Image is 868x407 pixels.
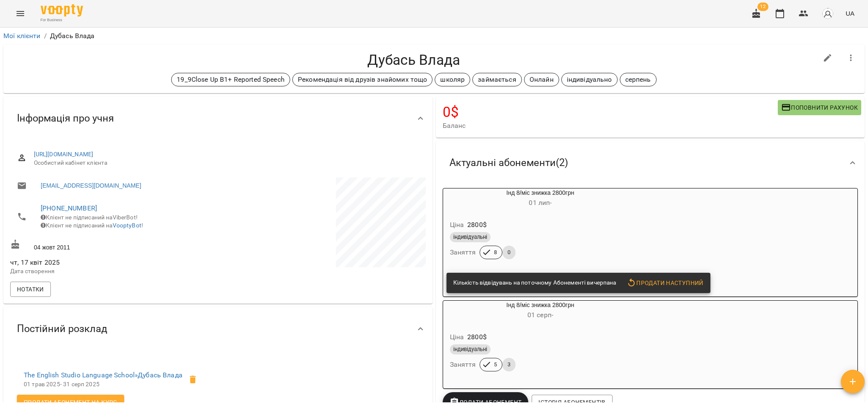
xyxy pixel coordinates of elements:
[502,361,516,368] span: 3
[450,346,491,353] span: індивідуальні
[846,9,854,18] span: UA
[10,3,31,24] button: Menu
[24,371,183,379] a: The English Studio Language School»Дубась Влада
[449,156,568,169] span: Актуальні абонементи ( 2 )
[3,31,865,41] nav: breadcrumb
[450,219,464,231] h6: Ціна
[502,249,516,256] span: 0
[530,75,554,85] p: Онлайн
[41,214,138,221] span: Клієнт не підписаний на ViberBot!
[17,322,107,335] span: Постійний розклад
[41,204,97,212] a: [PHONE_NUMBER]
[822,8,834,19] img: avatar_s.png
[842,6,858,21] button: UA
[177,75,285,85] p: 19_9Close Up B1+ Reported Speech
[781,102,858,113] span: Поповнити рахунок
[41,181,141,190] a: [EMAIL_ADDRESS][DOMAIN_NAME]
[443,188,638,209] div: Інд 8/міс знижка 2800грн
[450,359,476,371] h6: Заняття
[10,257,216,268] span: чт, 17 квіт 2025
[183,369,203,390] span: Видалити клієнта з групи Дубась Влада для курсу Дубась Влада?
[524,73,559,86] div: Онлайн
[778,100,861,115] button: Поповнити рахунок
[529,199,552,207] span: 01 лип -
[443,188,638,269] button: Інд 8/міс знижка 2800грн01 лип- Ціна2800$індивідуальніЗаняття80
[627,278,704,288] span: Продати наступний
[467,220,487,230] p: 2800 $
[298,75,427,85] p: Рекомендація від друзів знайомих тощо
[489,361,502,368] span: 5
[44,31,47,41] li: /
[292,73,433,86] div: Рекомендація від друзів знайомих тощо
[17,284,44,294] span: Нотатки
[3,97,433,140] div: Інформація про учня
[113,222,141,229] a: VooptyBot
[467,332,487,342] p: 2800 $
[443,301,638,321] div: Інд 8/міс знижка 2800грн
[453,275,616,291] div: Кількість відвідувань на поточному Абонементі вичерпана
[527,311,553,319] span: 01 серп -
[41,4,83,17] img: Voopty Logo
[623,275,707,291] button: Продати наступний
[24,380,183,389] p: 01 трав 2025 - 31 серп 2025
[436,141,865,185] div: Актуальні абонементи(2)
[3,32,41,40] a: Мої клієнти
[41,17,83,23] span: For Business
[472,73,521,86] div: займається
[34,159,419,167] span: Особистий кабінет клієнта
[450,331,464,343] h6: Ціна
[50,31,95,41] p: Дубась Влада
[17,112,114,125] span: Інформація про учня
[41,222,143,229] span: Клієнт не підписаний на !
[10,282,51,297] button: Нотатки
[440,75,465,85] p: школяр
[489,249,502,256] span: 8
[443,121,778,131] span: Баланс
[620,73,657,86] div: серпень
[435,73,470,86] div: школяр
[478,75,516,85] p: займається
[3,307,433,351] div: Постійний розклад
[443,103,778,121] h4: 0 $
[567,75,612,85] p: індивідуально
[8,238,218,253] div: 04 жовт 2011
[561,73,618,86] div: індивідуально
[757,3,768,11] span: 12
[171,73,290,86] div: 19_9Close Up B1+ Reported Speech
[34,151,94,158] a: [URL][DOMAIN_NAME]
[450,246,476,258] h6: Заняття
[10,267,216,276] p: Дата створення
[625,75,651,85] p: серпень
[443,301,638,382] button: Інд 8/міс знижка 2800грн01 серп- Ціна2800$індивідуальніЗаняття53
[10,51,818,69] h4: Дубась Влада
[450,233,491,241] span: індивідуальні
